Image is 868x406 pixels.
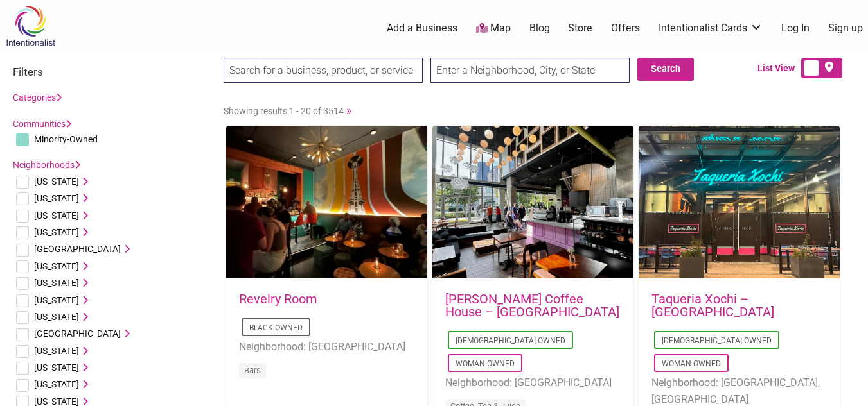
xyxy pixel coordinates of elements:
[568,21,592,35] a: Store
[387,21,457,35] a: Add a Business
[476,21,511,36] a: Map
[430,58,630,83] input: Enter a Neighborhood, City, or State
[659,21,763,35] a: Intentionalist Cards
[456,336,565,345] a: [DEMOGRAPHIC_DATA]-Owned
[34,244,121,254] span: [GEOGRAPHIC_DATA]
[34,379,79,389] span: [US_STATE]
[239,291,317,307] a: Revelry Room
[757,62,801,75] span: List View
[34,193,79,203] span: [US_STATE]
[34,295,79,305] span: [US_STATE]
[637,58,694,81] button: Search
[34,134,98,144] span: Minority-Owned
[529,21,550,35] a: Blog
[611,21,640,35] a: Offers
[13,119,71,129] a: Communities
[239,339,414,355] li: Neighborhood: [GEOGRAPHIC_DATA]
[34,278,79,288] span: [US_STATE]
[224,106,344,116] span: Showing results 1 - 20 of 3514
[13,160,80,170] a: Neighborhoods
[34,312,79,322] span: [US_STATE]
[34,176,79,187] span: [US_STATE]
[651,291,774,319] a: Taqueria Xochi – [GEOGRAPHIC_DATA]
[224,58,423,83] input: Search for a business, product, or service
[445,291,619,319] a: [PERSON_NAME] Coffee House – [GEOGRAPHIC_DATA]
[13,92,62,103] a: Categories
[346,104,351,117] a: »
[34,261,79,271] span: [US_STATE]
[244,366,261,375] a: Bars
[13,65,211,78] h3: Filters
[34,227,79,237] span: [US_STATE]
[34,328,121,339] span: [GEOGRAPHIC_DATA]
[445,375,621,391] li: Neighborhood: [GEOGRAPHIC_DATA]
[662,359,721,368] a: Woman-Owned
[781,21,810,35] a: Log In
[34,346,79,356] span: [US_STATE]
[249,323,303,332] a: Black-Owned
[828,21,863,35] a: Sign up
[662,336,772,345] a: [DEMOGRAPHIC_DATA]-Owned
[456,359,515,368] a: Woman-Owned
[34,210,79,221] span: [US_STATE]
[34,362,79,373] span: [US_STATE]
